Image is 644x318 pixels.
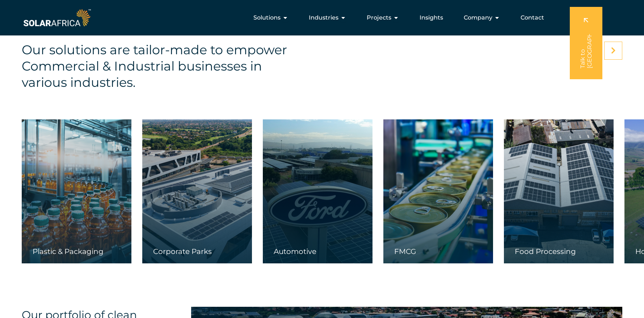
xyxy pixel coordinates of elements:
span: Company [464,13,492,22]
span: Plastic & Packaging [33,247,104,256]
a: Contact [521,13,544,22]
a: Automotive [263,247,372,263]
span: Industries [309,13,338,22]
div: Menu Toggle [92,10,550,25]
a: Insights [420,13,443,22]
span: Solutions [253,13,281,22]
a: Plastic & Packaging [22,247,131,263]
span: Projects [367,13,391,22]
span: Automotive [274,247,316,256]
nav: Menu [92,10,550,25]
h4: Our solutions are tailor-made to empower Commercial & Industrial businesses in various industries. [22,42,293,90]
